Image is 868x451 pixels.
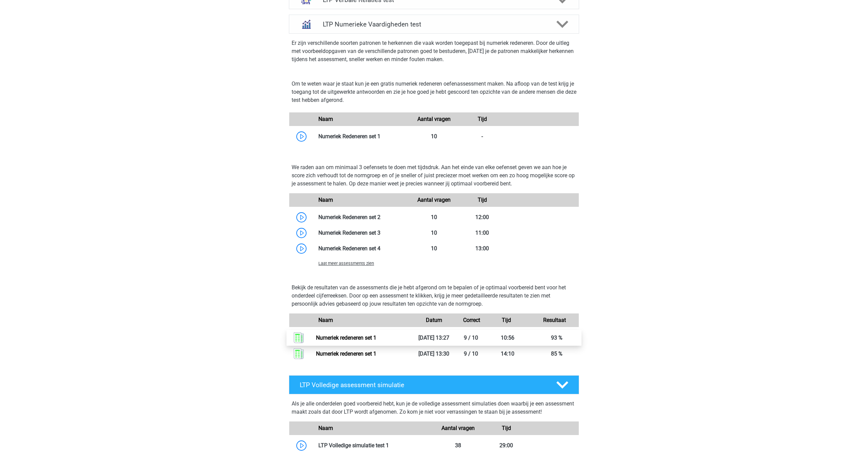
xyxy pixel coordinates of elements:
[313,132,410,141] div: Numeriek Redeneren set 1
[458,316,482,324] div: Correct
[482,424,530,432] div: Tijd
[482,316,530,324] div: Tijd
[292,80,576,104] p: Om te weten waar je staat kun je een gratis numeriek redeneren oefenassessment maken. Na afloop v...
[313,316,410,324] div: Naam
[292,39,576,64] p: Er zijn verschillende soorten patronen te herkennen die vaak worden toegepast bij numeriek redene...
[313,245,410,253] div: Numeriek Redeneren set 4
[458,115,506,123] div: Tijd
[410,196,458,204] div: Aantal vragen
[313,115,410,123] div: Naam
[286,375,582,394] a: LTP Volledige assessment simulatie
[316,335,376,341] a: Numeriek redeneren set 1
[292,400,576,419] div: Als je alle onderdelen goed voorbereid hebt, kun je de volledige assessment simulaties doen waarb...
[313,424,434,432] div: Naam
[297,15,315,33] img: numeriek redeneren
[316,350,376,357] a: Numeriek redeneren set 1
[323,20,545,28] h4: LTP Numerieke Vaardigheden test
[313,196,410,204] div: Naam
[531,316,579,324] div: Resultaat
[318,261,374,266] span: Laat meer assessments zien
[292,163,576,188] p: We raden aan om minimaal 3 oefensets te doen met tijdsdruk. Aan het einde van elke oefenset geven...
[313,441,434,450] div: LTP Volledige simulatie test 1
[434,424,482,432] div: Aantal vragen
[313,229,410,237] div: Numeriek Redeneren set 3
[410,316,458,324] div: Datum
[313,213,410,221] div: Numeriek Redeneren set 2
[292,284,576,308] p: Bekijk de resultaten van de assessments die je hebt afgerond om te bepalen of je optimaal voorber...
[300,381,545,389] h4: LTP Volledige assessment simulatie
[410,115,458,123] div: Aantal vragen
[458,196,506,204] div: Tijd
[286,15,582,34] a: numeriek redeneren LTP Numerieke Vaardigheden test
